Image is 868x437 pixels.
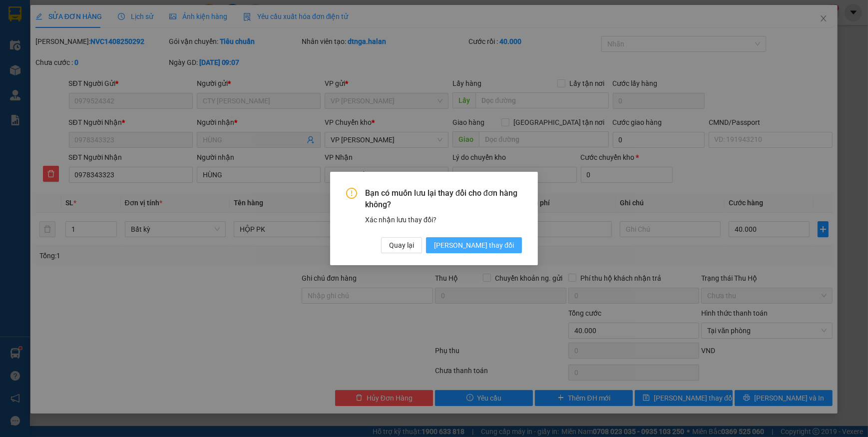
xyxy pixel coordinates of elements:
span: Bạn có muốn lưu lại thay đổi cho đơn hàng không? [365,188,522,210]
span: Quay lại [389,240,414,251]
span: exclamation-circle [346,188,357,199]
button: Quay lại [381,237,422,253]
div: Xác nhận lưu thay đổi? [365,214,522,225]
button: [PERSON_NAME] thay đổi [426,237,522,253]
span: [PERSON_NAME] thay đổi [434,240,514,251]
